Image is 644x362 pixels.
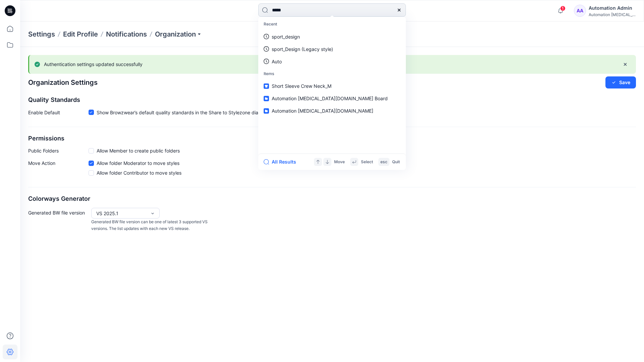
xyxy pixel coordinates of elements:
[28,147,89,154] p: Public Folders
[28,79,98,86] h2: Organization Settings
[28,135,636,142] h2: Permissions
[260,80,405,92] a: Short Sleeve Crew Neck_M
[260,68,405,80] p: Items
[264,158,301,166] button: All Results
[605,76,636,88] button: Save
[361,159,373,166] p: Select
[272,108,373,114] span: Automation [MEDICAL_DATA][DOMAIN_NAME]
[380,159,387,166] p: esc
[28,29,55,39] p: Settings
[589,4,636,12] div: Automation Admin
[91,219,211,232] p: Generated BW file version can be one of latest 3 supported VS versions. The list updates with eac...
[260,31,405,43] a: sport_design
[260,92,405,105] a: Automation [MEDICAL_DATA][DOMAIN_NAME] Board
[392,159,400,166] p: Quit
[334,159,345,166] p: Move
[272,83,331,89] span: Short Sleeve Crew Neck_M
[28,97,636,104] h2: Quality Standards
[28,109,89,119] p: Enable Default
[106,29,147,39] a: Notifications
[63,29,98,39] a: Edit Profile
[272,33,300,40] p: sport_design
[589,12,636,17] div: Automation [MEDICAL_DATA]...
[28,208,89,232] p: Generated BW file version
[44,60,143,68] p: Authentication settings updated successfully
[260,55,405,68] a: Auto
[560,6,566,11] span: 1
[96,210,147,217] div: VS 2025.1
[97,169,181,176] span: Allow folder Contributor to move styles
[260,18,405,31] p: Recent
[28,195,636,202] h2: Colorways Generator
[97,160,179,167] span: Allow folder Moderator to move styles
[260,43,405,55] a: sport_Design (Legacy style)
[272,96,388,101] span: Automation [MEDICAL_DATA][DOMAIN_NAME] Board
[97,109,265,116] span: Show Browzwear’s default quality standards in the Share to Stylezone dialog
[260,105,405,117] a: Automation [MEDICAL_DATA][DOMAIN_NAME]
[28,160,89,179] p: Move Action
[272,46,333,53] p: sport_Design (Legacy style)
[97,147,180,154] span: Allow Member to create public folders
[272,58,282,65] p: Auto
[574,5,586,17] div: AA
